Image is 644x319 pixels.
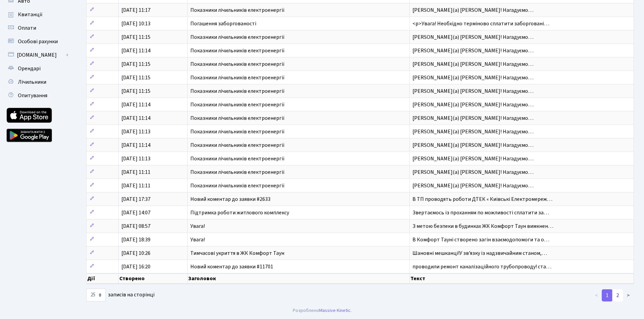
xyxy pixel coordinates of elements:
span: Показники лічильників електроенергії [190,47,285,54]
span: [DATE] 11:17 [121,6,150,14]
span: Тимчасові укриття в ЖК Комфорт Таун [190,249,284,257]
span: [PERSON_NAME](а) [PERSON_NAME]! Нагадуємо… [412,47,533,54]
span: [PERSON_NAME](а) [PERSON_NAME]! Нагадуємо… [412,87,533,95]
span: Показники лічильників електроенергії [190,6,285,14]
span: Шановні мешканці!У зв'язку із надзвичайним станом,… [412,249,547,257]
span: Квитанції [18,11,43,18]
span: [PERSON_NAME](а) [PERSON_NAME]! Нагадуємо… [412,141,533,149]
th: Заголовок [188,273,410,284]
th: Текст [410,273,634,284]
span: Показники лічильників електроенергії [190,87,285,95]
span: Лічильники [18,78,46,86]
span: [PERSON_NAME](а) [PERSON_NAME]! Нагадуємо… [412,101,533,108]
span: Показники лічильників електроенергії [190,128,285,135]
span: <p>Увага! Необхідно терміново сплатити заборговані… [412,20,549,27]
span: [DATE] 11:14 [121,114,150,122]
span: [DATE] 10:26 [121,249,150,257]
span: Показники лічильників електроенергії [190,101,285,108]
span: [DATE] 11:15 [121,33,150,41]
a: 2 [612,289,623,301]
span: [DATE] 14:07 [121,209,150,216]
span: [PERSON_NAME](а) [PERSON_NAME]! Нагадуємо… [412,33,533,41]
span: Показники лічильників електроенергії [190,60,285,68]
span: [DATE] 11:11 [121,182,150,189]
span: [PERSON_NAME](а) [PERSON_NAME]! Нагадуємо… [412,128,533,135]
span: В ТП проводять роботи ДТЕК « Київські Електромереж… [412,195,552,203]
span: Підтримка роботи житлового комплексу [190,209,289,216]
a: Орендарі [3,62,71,75]
label: записів на сторінці [86,289,154,301]
span: Звертаємось із проханням по можливості сплатити за… [412,209,549,216]
span: [PERSON_NAME](а) [PERSON_NAME]! Нагадуємо… [412,6,533,14]
span: Показники лічильників електроенергії [190,33,285,41]
span: [DATE] 11:11 [121,168,150,176]
span: проводили ремонт каналізаційного трубопроводу! ста… [412,263,551,270]
a: Оплати [3,21,71,35]
a: Особові рахунки [3,35,71,48]
span: Показники лічильників електроенергії [190,114,285,122]
span: [DATE] 08:57 [121,222,150,230]
span: [DATE] 11:13 [121,155,150,162]
span: [PERSON_NAME](а) [PERSON_NAME]! Нагадуємо… [412,114,533,122]
span: [PERSON_NAME](а) [PERSON_NAME]! Нагадуємо… [412,60,533,68]
span: [DATE] 16:20 [121,263,150,270]
th: Дії [87,273,119,284]
span: [DATE] 17:37 [121,195,150,203]
span: [PERSON_NAME](а) [PERSON_NAME]! Нагадуємо… [412,168,533,176]
span: Показники лічильників електроенергії [190,168,285,176]
span: [DATE] 10:13 [121,20,150,27]
a: Опитування [3,89,71,102]
span: [DATE] 11:14 [121,101,150,108]
span: [PERSON_NAME](а) [PERSON_NAME]! Нагадуємо… [412,74,533,81]
span: Увага! [190,236,205,243]
span: [PERSON_NAME](а) [PERSON_NAME]! Нагадуємо… [412,155,533,162]
span: Новий коментар до заявки #2633 [190,195,270,203]
a: [DOMAIN_NAME] [3,48,71,62]
span: Показники лічильників електроенергії [190,155,285,162]
span: Оплати [18,24,36,32]
a: Massive Kinetic [319,307,351,314]
span: Опитування [18,92,47,99]
span: Орендарі [18,65,41,72]
span: [DATE] 18:39 [121,236,150,243]
a: Лічильники [3,75,71,89]
span: [DATE] 11:15 [121,87,150,95]
span: Особові рахунки [18,38,58,45]
th: Створено [119,273,188,284]
select: записів на сторінці [86,289,106,301]
span: З метою безпеки в будинках ЖК Комфорт Таун вимкнен… [412,222,553,230]
span: [DATE] 11:14 [121,141,150,149]
span: [PERSON_NAME](а) [PERSON_NAME]! Нагадуємо… [412,182,533,189]
span: Показники лічильників електроенергії [190,141,285,149]
span: Погашення заборгованості [190,20,256,27]
span: В Комфорт Тауні створено загін взаємодопомоги та о… [412,236,549,243]
a: 1 [602,289,613,301]
span: Увага! [190,222,205,230]
span: [DATE] 11:15 [121,74,150,81]
span: [DATE] 11:14 [121,47,150,54]
div: Розроблено . [293,307,352,314]
span: [DATE] 11:15 [121,60,150,68]
span: Новий коментар до заявки #11701 [190,263,273,270]
span: [DATE] 11:13 [121,128,150,135]
a: Квитанції [3,8,71,21]
a: > [623,289,634,301]
span: Показники лічильників електроенергії [190,74,285,81]
span: Показники лічильників електроенергії [190,182,285,189]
